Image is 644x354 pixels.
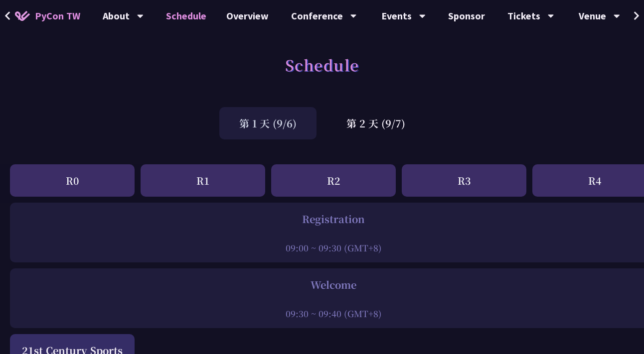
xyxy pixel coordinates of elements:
[402,164,526,197] div: R3
[285,50,359,80] h1: Schedule
[15,11,30,21] img: Home icon of PyCon TW 2025
[10,164,135,197] div: R0
[35,8,80,23] span: PyCon TW
[5,3,90,28] a: PyCon TW
[271,164,396,197] div: R2
[141,164,265,197] div: R1
[219,107,317,139] div: 第 1 天 (9/6)
[326,107,425,139] div: 第 2 天 (9/7)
